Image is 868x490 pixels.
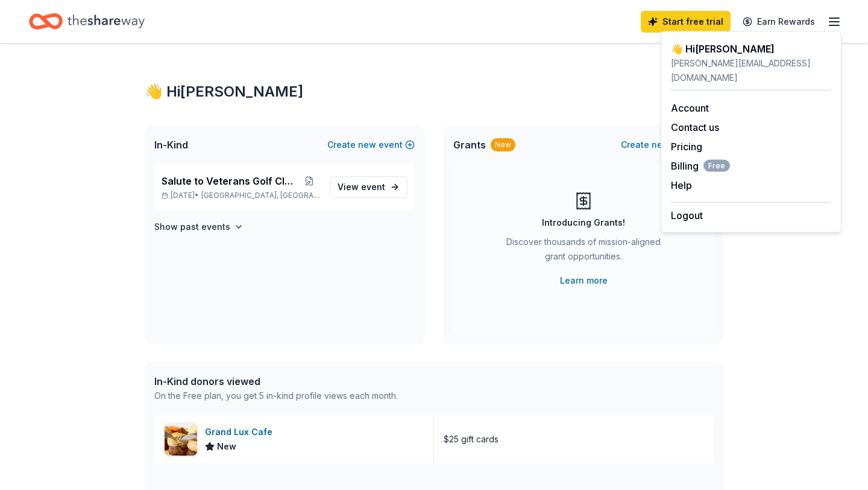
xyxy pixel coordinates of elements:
[162,191,320,200] p: [DATE] •
[735,11,822,33] a: Earn Rewards
[671,159,730,173] button: BillingFree
[201,191,320,200] span: [GEOGRAPHIC_DATA], [GEOGRAPHIC_DATA]
[671,159,730,173] span: Billing
[621,138,714,152] button: Createnewproject
[154,138,188,152] span: In-Kind
[671,120,719,135] button: Contact us
[671,42,831,56] div: 👋 Hi [PERSON_NAME]
[671,208,703,223] button: Logout
[652,138,670,152] span: new
[358,138,376,152] span: new
[542,215,625,230] div: Introducing Grants!
[491,138,515,151] div: New
[703,160,730,172] span: Free
[154,220,230,234] h4: Show past events
[145,82,723,101] div: 👋 Hi [PERSON_NAME]
[165,423,197,456] img: Image for Grand Lux Cafe
[671,178,692,192] button: Help
[154,374,398,389] div: In-Kind donors viewed
[327,138,415,152] button: Createnewevent
[205,425,277,439] div: Grand Lux Cafe
[560,273,608,288] a: Learn more
[162,174,298,188] span: Salute to Veterans Golf Classic
[330,176,407,198] a: View event
[361,182,385,192] span: event
[453,138,486,152] span: Grants
[671,141,702,153] a: Pricing
[671,56,831,85] div: [PERSON_NAME][EMAIL_ADDRESS][DOMAIN_NAME]
[154,389,398,403] div: On the Free plan, you get 5 in-kind profile views each month.
[502,235,665,269] div: Discover thousands of mission-aligned grant opportunities.
[154,220,244,234] button: Show past events
[641,11,731,33] a: Start free trial
[671,102,709,114] a: Account
[444,432,498,447] div: $25 gift cards
[29,7,145,36] a: Home
[338,180,385,194] span: View
[217,439,236,454] span: New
